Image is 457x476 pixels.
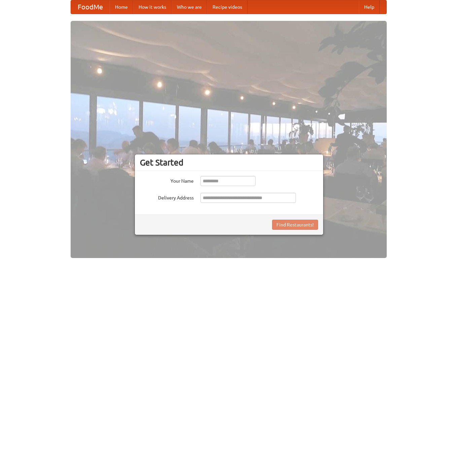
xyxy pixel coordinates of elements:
[272,220,318,230] button: Find Restaurants!
[140,157,318,168] h3: Get Started
[140,193,194,201] label: Delivery Address
[110,0,133,14] a: Home
[133,0,172,14] a: How it works
[359,0,380,14] a: Help
[207,0,247,14] a: Recipe videos
[140,176,194,184] label: Your Name
[71,0,110,14] a: FoodMe
[172,0,207,14] a: Who we are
